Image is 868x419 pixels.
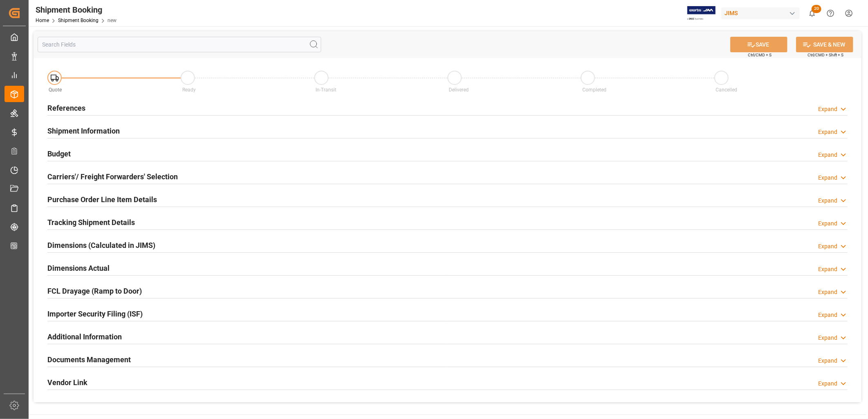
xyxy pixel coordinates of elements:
[818,128,837,136] div: Expand
[47,354,131,365] h2: Documents Management
[47,331,122,342] h2: Additional Information
[818,105,837,114] div: Expand
[47,148,71,159] h2: Budget
[47,285,142,296] h2: FCL Drayage (Ramp to Door)
[818,357,837,365] div: Expand
[818,196,837,205] div: Expand
[818,174,837,182] div: Expand
[582,87,606,93] span: Completed
[36,4,116,16] div: Shipment Booking
[449,87,469,93] span: Delivered
[315,87,336,93] span: In-Transit
[818,379,837,388] div: Expand
[47,377,87,388] h2: Vendor Link
[818,288,837,296] div: Expand
[47,263,110,274] h2: Dimensions Actual
[818,242,837,251] div: Expand
[47,194,157,205] h2: Purchase Order Line Item Details
[821,4,840,22] button: Help Center
[47,217,135,228] h2: Tracking Shipment Details
[818,265,837,274] div: Expand
[721,5,803,21] button: JIMS
[818,311,837,319] div: Expand
[818,151,837,159] div: Expand
[47,308,143,319] h2: Importer Security Filing (ISF)
[182,87,196,93] span: Ready
[796,37,853,52] button: SAVE & NEW
[818,219,837,228] div: Expand
[716,87,737,93] span: Cancelled
[730,37,787,52] button: SAVE
[47,103,85,114] h2: References
[49,87,62,93] span: Quote
[47,240,155,251] h2: Dimensions (Calculated in JIMS)
[721,7,800,19] div: JIMS
[748,52,772,58] span: Ctrl/CMD + S
[47,171,178,182] h2: Carriers'/ Freight Forwarders' Selection
[47,125,120,136] h2: Shipment Information
[58,18,98,23] a: Shipment Booking
[808,52,843,58] span: Ctrl/CMD + Shift + S
[803,4,821,22] button: show 20 new notifications
[818,334,837,342] div: Expand
[687,6,716,20] img: Exertis%20JAM%20-%20Email%20Logo.jpg_1722504956.jpg
[38,37,321,52] input: Search Fields
[36,18,49,23] a: Home
[812,5,821,13] span: 20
